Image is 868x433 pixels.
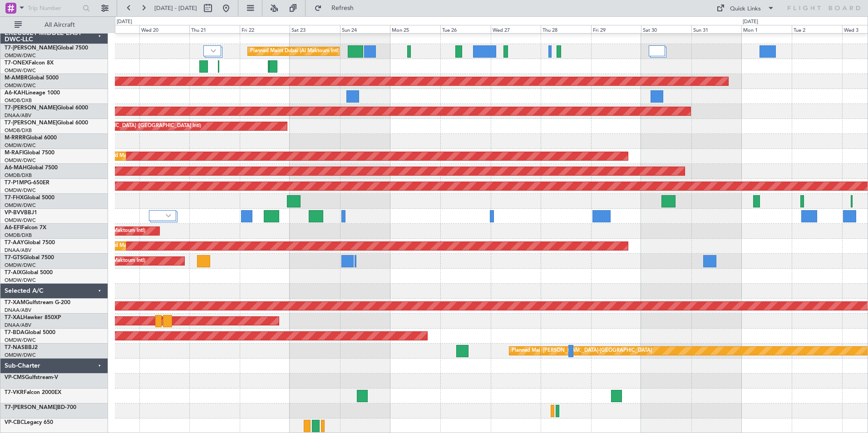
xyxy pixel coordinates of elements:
a: T7-FHXGlobal 5000 [5,195,54,201]
img: arrow-gray.svg [211,49,216,53]
a: M-RAFIGlobal 7500 [5,150,54,156]
a: OMDB/DXB [5,172,32,179]
a: M-RRRRGlobal 6000 [5,135,57,141]
a: OMDW/DWC [5,352,36,359]
span: T7-GTS [5,255,23,261]
a: OMDB/DXB [5,232,32,239]
a: OMDW/DWC [5,277,36,284]
div: Fri 29 [591,25,641,33]
a: A6-EFIFalcon 7X [5,225,46,231]
div: Mon 25 [390,25,440,33]
img: arrow-gray.svg [166,214,171,217]
div: Sat 23 [290,25,340,33]
a: OMDW/DWC [5,337,36,344]
a: OMDB/DXB [5,127,32,134]
a: VP-CBCLegacy 650 [5,420,53,425]
a: T7-[PERSON_NAME]BD-700 [5,405,76,410]
a: T7-AAYGlobal 7500 [5,240,55,246]
span: T7-AIX [5,270,22,276]
a: VP-BVVBBJ1 [5,210,37,216]
a: T7-GTSGlobal 7500 [5,255,54,261]
span: T7-[PERSON_NAME] [5,405,57,410]
a: T7-[PERSON_NAME]Global 6000 [5,105,88,111]
a: OMDW/DWC [5,82,36,89]
span: [DATE] - [DATE] [154,4,197,12]
span: M-RAFI [5,150,24,156]
span: T7-AAY [5,240,24,246]
span: T7-XAM [5,300,25,305]
button: Quick Links [712,1,779,15]
div: Sat 30 [641,25,691,33]
div: Sun 31 [691,25,742,33]
a: OMDW/DWC [5,157,36,164]
a: DNAA/ABV [5,322,31,329]
span: T7-[PERSON_NAME] [5,105,57,111]
div: Tue 26 [440,25,491,33]
span: VP-BVV [5,210,24,216]
a: DNAA/ABV [5,112,31,119]
a: T7-NASBBJ2 [5,345,38,350]
span: VP-CBC [5,420,24,425]
a: T7-[PERSON_NAME]Global 6000 [5,120,88,126]
span: T7-ONEX [5,60,29,66]
a: OMDW/DWC [5,142,36,149]
div: Wed 20 [139,25,190,33]
a: T7-VKRFalcon 2000EX [5,390,61,395]
div: Sun 24 [340,25,390,33]
a: A6-MAHGlobal 7500 [5,165,58,171]
a: T7-[PERSON_NAME]Global 7500 [5,45,88,51]
span: A6-MAH [5,165,27,171]
div: Quick Links [730,5,761,14]
span: M-AMBR [5,75,28,81]
div: Planned Maint Dubai (Al Maktoum Intl) [250,44,340,58]
span: Refresh [324,5,362,11]
a: OMDW/DWC [5,52,36,59]
span: T7-P1MP [5,180,27,186]
span: T7-[PERSON_NAME] [5,45,57,51]
div: Thu 21 [189,25,240,33]
a: M-AMBRGlobal 5000 [5,75,59,81]
div: Planned Maint [GEOGRAPHIC_DATA]-[GEOGRAPHIC_DATA] [512,344,652,358]
div: [DATE] [743,18,758,26]
div: [PERSON_NAME] ([PERSON_NAME] Intl) [543,344,638,358]
a: DNAA/ABV [5,247,31,254]
input: Trip Number [28,1,80,15]
div: Mon 1 [741,25,792,33]
a: T7-ONEXFalcon 8X [5,60,54,66]
span: T7-BDA [5,330,25,335]
span: T7-NAS [5,345,25,350]
a: T7-XAMGulfstream G-200 [5,300,70,305]
button: All Aircraft [10,18,99,32]
a: OMDW/DWC [5,217,36,224]
span: T7-[PERSON_NAME] [5,120,57,126]
a: T7-AIXGlobal 5000 [5,270,53,276]
a: OMDW/DWC [5,262,36,269]
div: Planned Maint [GEOGRAPHIC_DATA] ([GEOGRAPHIC_DATA] Intl) [49,119,201,133]
div: Fri 22 [240,25,290,33]
span: A6-KAH [5,90,25,96]
a: T7-BDAGlobal 5000 [5,330,55,335]
a: A6-KAHLineage 1000 [5,90,60,96]
div: Thu 28 [541,25,591,33]
span: T7-FHX [5,195,24,201]
span: All Aircraft [24,22,96,28]
a: OMDB/DXB [5,97,32,104]
span: T7-XAL [5,315,23,320]
a: OMDW/DWC [5,187,36,194]
a: DNAA/ABV [5,307,31,314]
span: A6-EFI [5,225,21,231]
div: Wed 27 [491,25,541,33]
a: OMDW/DWC [5,67,36,74]
span: M-RRRR [5,135,26,141]
span: T7-VKR [5,390,24,395]
a: T7-XALHawker 850XP [5,315,61,320]
a: OMDW/DWC [5,202,36,209]
div: [DATE] [117,18,132,26]
span: VP-CMS [5,375,25,380]
a: T7-P1MPG-650ER [5,180,49,186]
a: VP-CMSGulfstream-V [5,375,58,380]
button: Refresh [310,1,365,15]
div: Tue 2 [792,25,842,33]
